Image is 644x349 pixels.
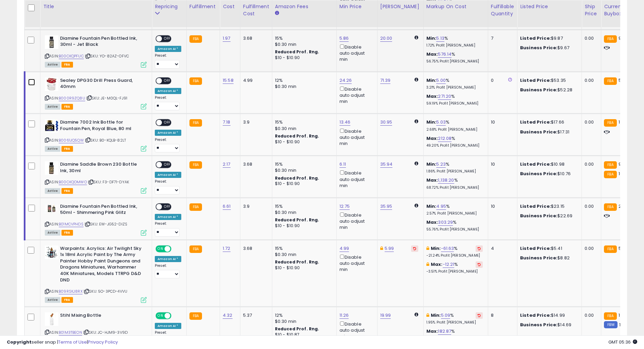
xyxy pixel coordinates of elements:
i: Calculated using Dynamic Max Price. [415,119,418,124]
div: % [426,51,483,64]
a: 303.29 [438,219,453,226]
a: 7.18 [223,119,231,126]
p: 2.68% Profit [PERSON_NAME] [426,127,483,132]
a: B00CKQOMWO [59,179,87,185]
b: Min: [426,203,437,209]
div: 4.99 [243,77,267,84]
a: 1.72 [223,245,231,252]
div: $17.31 [520,129,576,135]
div: $23.15 [520,203,576,209]
b: Max: [426,219,438,225]
span: 53.34 [619,77,631,84]
div: 4 [491,245,512,252]
small: FBA [604,245,617,253]
div: 10 [491,119,512,125]
a: 4.95 [436,203,446,210]
span: ON [156,313,165,318]
b: Max: [431,261,443,268]
div: $10 - $10.90 [275,139,331,145]
div: Preset: [155,179,181,195]
div: 5.37 [243,312,267,318]
a: B00CKQPFUC [59,53,84,59]
b: Reduced Prof. Rng. [275,326,319,332]
span: OFF [162,78,173,84]
b: Business Price: [520,213,557,219]
b: Listed Price: [520,119,551,125]
div: Preset: [155,53,181,69]
div: $9.67 [520,45,576,51]
b: Warpaints: Acrylics: Air Twilight Sky 1x 18ml Acrylic Paint by The Army Painter Hobby Paint Dunge... [60,245,143,285]
a: B000R9ZQ8U [59,95,85,101]
div: % [426,203,483,216]
a: Terms of Use [58,339,87,345]
a: 5.99 [385,245,394,252]
img: 41vM2cO3NKL._SL40_.jpg [45,35,58,49]
a: 5.13 [436,35,444,42]
p: 49.20% Profit [PERSON_NAME] [426,143,483,148]
span: 5.41 [619,245,627,252]
b: Diamine Saddle Brown 230 Bottle Ink, 30ml [60,161,143,176]
div: 15% [275,119,331,125]
small: Amazon Fees. [275,10,279,16]
a: B0061JQ5QW [59,137,84,143]
div: $10.98 [520,161,576,167]
div: Fulfillment [189,3,217,10]
div: 10 [491,203,512,209]
div: 0.00 [585,203,596,209]
span: All listings currently available for purchase on Amazon [45,62,60,68]
span: All listings currently available for purchase on Amazon [45,230,60,236]
span: | SKU: YO-82AZ-OFVC [85,53,129,59]
span: 14.99 [619,322,630,328]
div: Amazon AI * [155,172,181,178]
div: $52.28 [520,87,576,93]
b: Listed Price: [520,312,551,318]
span: ON [156,246,165,252]
div: Fulfillment Cost [243,3,269,17]
span: FBA [61,146,73,152]
div: Amazon AI * [155,256,181,262]
div: $10 - $10.90 [275,181,331,187]
th: The percentage added to the cost of goods (COGS) that forms the calculator for Min & Max prices. [423,0,488,27]
div: Markup on Cost [426,3,485,10]
b: Listed Price: [520,35,551,41]
div: % [426,219,483,232]
div: Preset: [155,263,181,279]
span: | SKU: F3-DF71-DYAK [88,179,129,185]
a: 24.26 [339,77,352,84]
div: % [426,312,483,325]
span: OFF [162,162,173,168]
b: Min: [426,161,437,167]
div: % [426,77,483,90]
a: 576.14 [438,51,452,58]
span: 10.98 [619,170,629,177]
small: FBA [189,312,202,320]
a: 30.95 [380,119,392,126]
i: Calculated using Dynamic Max Price. [415,77,418,82]
a: 5.09 [441,312,450,319]
a: 1.97 [223,35,231,42]
span: | SKU: EW-JG52-DIZS [85,221,127,227]
small: FBA [189,203,202,211]
div: % [426,93,483,106]
span: OFF [162,204,173,209]
b: Min: [426,35,437,41]
div: 0.00 [585,35,596,41]
span: 20.45 [619,203,631,209]
div: Cost [223,3,237,10]
a: 182.87 [438,328,451,335]
div: $14.99 [520,312,576,318]
div: ASIN: [45,77,147,109]
a: 20.00 [380,35,392,42]
img: 31jBpvULXzL._SL40_.jpg [45,312,58,326]
div: % [426,161,483,174]
b: Business Price: [520,255,557,261]
div: 0.00 [585,161,596,167]
div: 15% [275,35,331,41]
span: 9.87 [619,35,628,41]
div: $10 - $10.90 [275,223,331,229]
small: FBA [189,245,202,253]
div: % [426,328,483,341]
div: Preset: [155,95,181,111]
a: 19.99 [380,312,391,319]
b: Reduced Prof. Rng. [275,49,319,55]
